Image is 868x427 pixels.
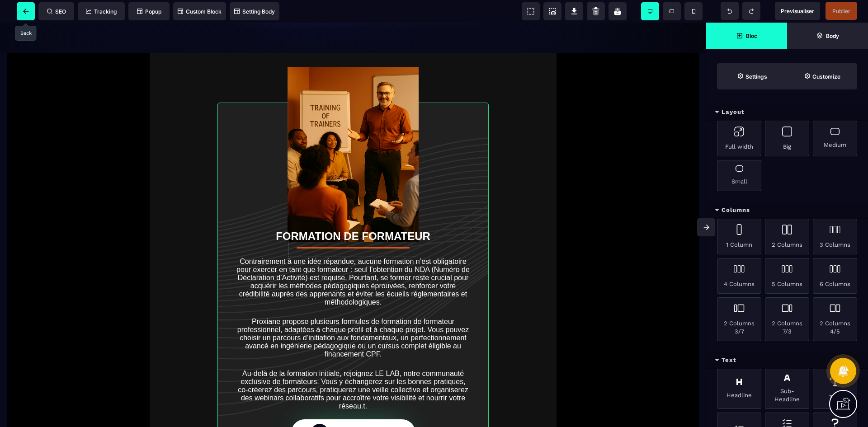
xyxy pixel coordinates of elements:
[765,258,809,294] div: 5 Columns
[717,219,761,254] div: 1 Column
[717,63,787,89] span: Settings
[765,297,809,341] div: 2 Columns 7/3
[813,121,857,156] div: Medium
[706,352,868,369] div: Text
[813,219,857,254] div: 3 Columns
[745,73,767,80] strong: Settings
[291,397,415,424] button: En savoir plus
[765,121,809,156] div: Big
[236,345,470,390] text: Au-delà de la formation initiale, rejoignez LE LAB, notre communauté exclusive de formateurs. Vou...
[813,297,857,341] div: 2 Columns 4/5
[543,2,561,20] span: Screenshot
[288,44,419,219] img: 266a5850b49468bed2d046f547d6bd83_ChatGPT_Image_3_ao%C3%BBt_2025,_09_52_05.png
[717,258,761,294] div: 4 Columns
[234,8,275,15] span: Setting Body
[813,369,857,409] div: Text
[86,8,117,15] span: Tracking
[765,219,809,254] div: 2 Columns
[276,207,430,220] b: FORMATION DE FORMATEUR
[787,63,857,89] span: Open Style Manager
[765,369,809,409] div: Sub-Headline
[717,121,761,156] div: Full width
[787,23,868,49] span: Open Layer Manager
[706,202,868,219] div: Columns
[236,233,470,286] text: Contrairement à une idée répandue, aucune formation n’est obligatoire pour exercer en tant que fo...
[236,293,470,338] text: Proxiane propose plusieurs formules de formation de formateur professionnel, adaptées à chaque pr...
[812,73,840,80] strong: Customize
[522,2,540,20] span: View components
[781,8,814,14] span: Previsualiser
[775,2,820,20] span: Preview
[746,33,757,39] strong: Bloc
[717,160,761,191] div: Small
[717,369,761,409] div: Headline
[47,8,66,15] span: SEO
[178,8,222,15] span: Custom Block
[826,33,839,39] strong: Body
[706,104,868,121] div: Layout
[717,297,761,341] div: 2 Columns 3/7
[706,23,787,49] span: Open Blocks
[137,8,161,15] span: Popup
[832,8,850,14] span: Publier
[813,258,857,294] div: 6 Columns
